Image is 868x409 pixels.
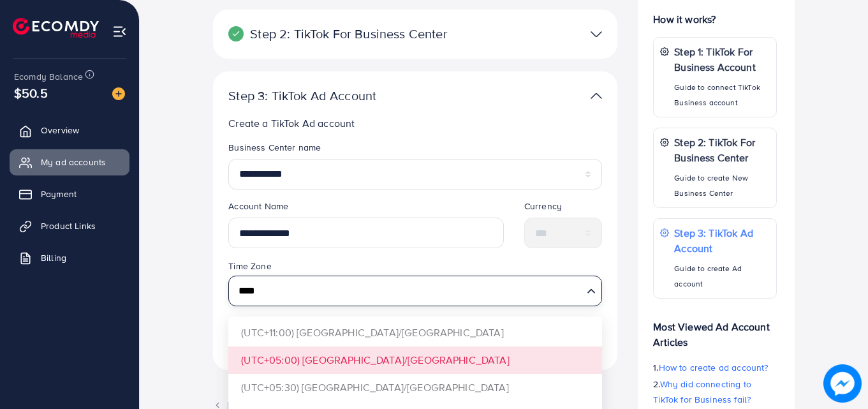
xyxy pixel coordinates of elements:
p: How it works? [653,11,777,27]
input: Search for option [234,279,582,302]
p: Step 2: TikTok For Business Center [674,135,770,165]
span: Why did connecting to TikTok for Business fail? [653,378,751,406]
p: Most Viewed Ad Account Articles [653,309,777,350]
img: image [823,364,862,403]
img: image [112,87,125,100]
p: Create a TikTok Ad account [228,115,602,131]
img: TikTok partner [591,87,602,105]
a: Billing [10,245,129,271]
img: TikTok partner [591,25,602,43]
li: (UTC+11:00) [GEOGRAPHIC_DATA]/[GEOGRAPHIC_DATA] [228,319,602,346]
p: Step 2: TikTok For Business Center [228,26,471,41]
a: My ad accounts [10,149,129,175]
p: 2. [653,376,777,407]
span: My ad accounts [41,156,106,168]
span: Billing [41,251,66,264]
label: Time Zone [228,260,271,272]
a: Product Links [10,213,129,239]
a: Overview [10,117,129,143]
a: Payment [10,181,129,207]
li: (UTC+05:00) [GEOGRAPHIC_DATA]/[GEOGRAPHIC_DATA] [228,346,602,374]
span: Overview [41,124,79,137]
span: Product Links [41,219,96,232]
span: Payment [41,188,77,200]
p: Step 1: TikTok For Business Account [674,44,770,75]
span: Ecomdy Balance [14,70,83,83]
div: Search for option [228,276,602,306]
li: (UTC+05:30) [GEOGRAPHIC_DATA]/[GEOGRAPHIC_DATA] [228,374,602,401]
p: Guide to connect TikTok Business account [674,80,770,110]
p: Guide to create New Business Center [674,170,770,201]
legend: Account Name [228,200,504,218]
legend: Currency [524,200,603,218]
p: 1. [653,360,777,375]
legend: Business Center name [228,141,602,159]
p: Guide to create Ad account [674,261,770,292]
span: How to create ad account? [659,361,769,374]
p: Step 3: TikTok Ad Account [674,225,770,256]
img: menu [112,24,127,39]
span: $50.5 [14,84,48,102]
img: logo [13,18,99,38]
p: Step 3: TikTok Ad Account [228,88,471,103]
